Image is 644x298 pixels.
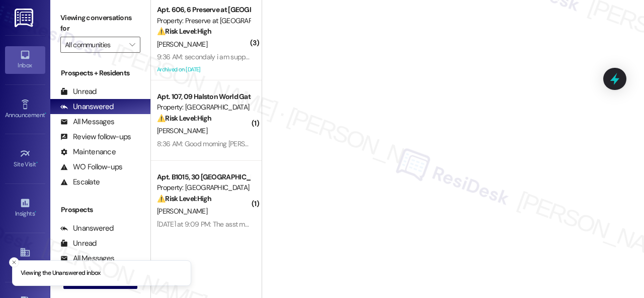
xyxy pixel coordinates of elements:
[60,86,97,97] div: Unread
[21,269,101,278] p: Viewing the Unanswered inbox
[5,46,45,73] a: Inbox
[60,10,140,37] label: Viewing conversations for
[156,63,251,76] div: Archived on [DATE]
[50,68,150,78] div: Prospects + Residents
[60,223,114,234] div: Unanswered
[157,172,250,182] div: Apt. B1015, 30 [GEOGRAPHIC_DATA]
[15,9,35,27] img: ResiDesk Logo
[157,220,449,229] div: [DATE] at 9:09 PM: The asst manager told me several months ago that my lease would be up [DATE].
[157,194,211,203] strong: ⚠️ Risk Level: High
[5,145,45,172] a: Site Visit •
[50,205,150,215] div: Prospects
[157,207,207,216] span: [PERSON_NAME]
[9,257,19,267] button: Close toast
[45,110,46,117] span: •
[157,126,207,135] span: [PERSON_NAME]
[60,132,131,142] div: Review follow-ups
[65,37,124,53] input: All communities
[157,91,250,102] div: Apt. 107, 09 Halston World Gateway
[157,114,211,123] strong: ⚠️ Risk Level: High
[60,117,114,127] div: All Messages
[157,27,211,36] strong: ⚠️ Risk Level: High
[60,162,122,172] div: WO Follow-ups
[157,182,250,193] div: Property: [GEOGRAPHIC_DATA]
[35,209,36,216] span: •
[129,41,135,49] i: 
[36,159,38,166] span: •
[157,5,250,15] div: Apt. 606, 6 Preserve at [GEOGRAPHIC_DATA]
[60,102,114,112] div: Unanswered
[60,177,100,187] div: Escalate
[60,238,97,249] div: Unread
[5,194,45,222] a: Insights •
[157,16,250,26] div: Property: Preserve at [GEOGRAPHIC_DATA]
[157,102,250,113] div: Property: [GEOGRAPHIC_DATA]
[157,40,207,49] span: [PERSON_NAME]
[5,244,45,271] a: Buildings
[60,147,116,157] div: Maintenance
